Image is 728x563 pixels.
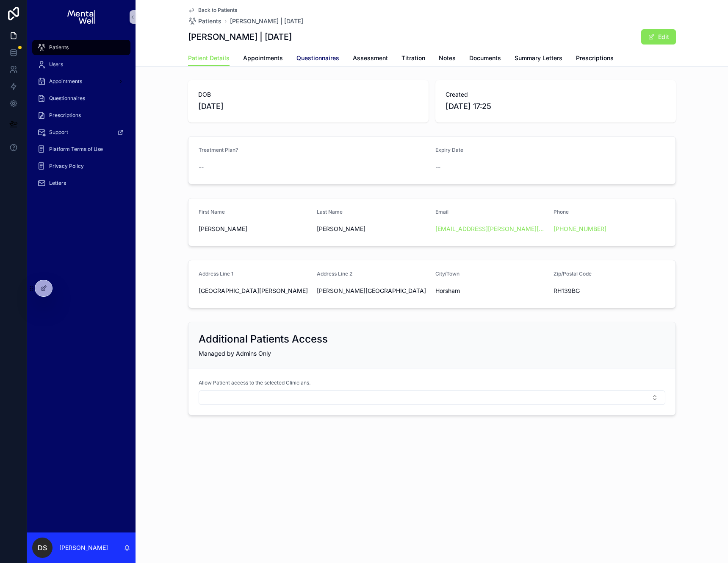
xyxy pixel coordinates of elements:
span: -- [199,163,204,171]
a: Documents [469,50,501,67]
span: Expiry Date [435,147,463,153]
span: Titration [401,54,425,62]
span: Support [49,129,68,136]
button: Edit [641,29,676,45]
h2: Additional Patients Access [199,332,328,346]
span: [PERSON_NAME] [199,225,310,233]
a: Appointments [32,74,130,89]
a: Summary Letters [515,50,562,67]
div: scrollable content [27,34,136,532]
img: App logo [67,10,95,24]
span: Notes [439,54,456,62]
span: Prescriptions [576,54,614,62]
span: Zip/Postal Code [554,270,592,277]
span: Patients [198,17,221,25]
a: [PERSON_NAME] | [DATE] [230,17,303,25]
span: DOB [198,90,418,99]
span: Appointments [49,78,82,85]
span: [PERSON_NAME] [317,225,429,233]
a: Appointments [243,50,283,67]
a: Patient Details [188,50,230,67]
span: Letters [49,180,66,187]
span: Patient Details [188,54,230,62]
span: -- [435,163,440,171]
span: [GEOGRAPHIC_DATA][PERSON_NAME] [199,287,310,295]
span: Assessment [353,54,388,62]
a: Prescriptions [576,50,614,67]
a: Assessment [353,50,388,67]
span: Allow Patient access to the selected Clinicians. [199,379,310,386]
span: Back to Patients [198,7,237,14]
span: [PERSON_NAME][GEOGRAPHIC_DATA] [317,287,429,295]
a: Privacy Policy [32,159,130,174]
span: Address Line 1 [199,270,233,277]
a: [PHONE_NUMBER] [554,225,606,233]
span: Created [446,90,666,99]
p: [PERSON_NAME] [59,543,108,552]
a: Patients [32,40,130,55]
span: Prescriptions [49,112,81,119]
h1: [PERSON_NAME] | [DATE] [188,31,292,43]
a: Back to Patients [188,7,237,14]
span: Platform Terms of Use [49,146,103,153]
a: Questionnaires [296,50,339,67]
a: Prescriptions [32,108,130,123]
span: [DATE] [198,100,418,112]
a: Patients [188,17,221,25]
span: Privacy Policy [49,163,84,170]
button: Select Button [199,390,665,405]
a: Questionnaires [32,91,130,106]
span: Summary Letters [515,54,562,62]
span: Appointments [243,54,283,62]
span: DS [38,543,47,553]
a: Letters [32,176,130,191]
span: Treatment Plan? [199,147,238,153]
span: Patients [49,44,69,51]
span: Managed by Admins Only [199,350,271,357]
a: Support [32,125,130,140]
a: Notes [439,50,456,67]
span: Last Name [317,209,343,215]
span: Users [49,61,63,68]
span: Questionnaires [296,54,339,62]
span: City/Town [435,270,459,277]
span: Questionnaires [49,95,85,102]
span: Email [435,209,448,215]
span: Phone [554,209,569,215]
span: Address Line 2 [317,270,352,277]
span: First Name [199,209,225,215]
span: [DATE] 17:25 [446,100,666,112]
span: Documents [469,54,501,62]
a: Platform Terms of Use [32,142,130,157]
a: Users [32,57,130,72]
a: [EMAIL_ADDRESS][PERSON_NAME][DOMAIN_NAME] [435,225,547,233]
span: RH139BG [554,287,665,295]
a: Titration [401,50,425,67]
span: Horsham [435,287,547,295]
